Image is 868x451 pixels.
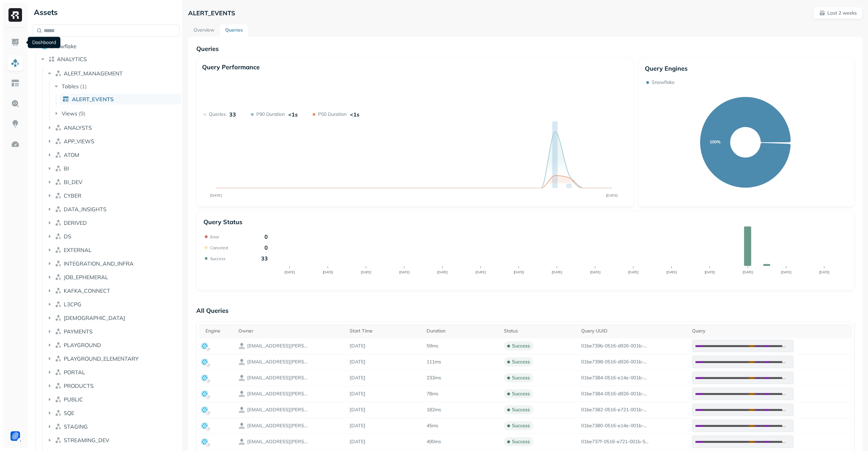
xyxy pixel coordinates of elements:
[46,231,180,242] button: DS
[196,45,854,53] p: Queries
[53,81,181,92] button: Tables(1)
[238,375,245,381] img: owner
[46,367,180,378] button: PORTAL
[64,206,106,213] span: DATA_INSIGHTS
[427,438,441,445] p: 490ms
[64,301,81,308] span: L3CPG
[11,99,20,108] img: Query Explorer
[46,149,180,160] button: ATOM
[55,233,62,240] img: namespace
[64,396,83,403] span: PUBLIC
[581,438,649,445] p: 01be737f-0516-e721-001b-590355560362
[427,391,438,397] p: 78ms
[210,193,222,198] tspan: [DATE]
[209,111,226,118] p: Queries
[46,299,180,310] button: L3CPG
[552,270,562,274] tspan: [DATE]
[399,270,409,274] tspan: [DATE]
[46,272,180,283] button: JOB_EPHEMERAL
[581,343,649,349] p: 01be739b-0516-d926-001b-5903555791b6
[704,270,715,274] tspan: [DATE]
[46,68,180,79] button: ALERT_MANAGEMENT
[819,270,829,274] tspan: [DATE]
[11,120,20,128] img: Insights
[62,83,79,90] span: Tables
[628,270,638,274] tspan: [DATE]
[46,122,180,133] button: ANALYSTS
[80,83,87,90] p: ( 1 )
[55,301,62,308] img: namespace
[188,24,220,37] a: Overview
[743,270,753,274] tspan: [DATE]
[64,355,139,362] span: PLAYGROUND_ELEMENTARY
[64,151,79,158] span: ATOM
[57,56,87,62] span: ANALYTICS
[50,43,77,50] span: Snowflake
[350,375,421,381] p: 2 days ago
[46,136,180,147] button: APP_VIEWS
[590,270,600,274] tspan: [DATE]
[710,139,721,144] text: 100%
[46,380,180,391] button: PRODUCTS
[55,138,62,145] img: namespace
[645,65,847,72] p: Query Engines
[64,410,74,416] span: SQE
[11,38,20,47] img: Dashboard
[427,407,441,413] p: 182ms
[581,328,687,334] div: Query UUID
[238,438,245,445] img: owner
[55,192,62,199] img: namespace
[210,234,219,239] p: Error
[46,353,180,364] button: PLAYGROUND_ELEMENTARY
[64,247,92,253] span: EXTERNAL
[238,343,245,349] img: owner
[55,396,62,403] img: namespace
[8,8,22,22] img: Ryft
[350,438,421,445] p: 2 days ago
[33,7,180,18] div: Assets
[46,394,180,405] button: PUBLIC
[46,408,180,418] button: SQE
[55,287,62,294] img: namespace
[247,343,308,349] p: OR.ALPERT@FORTER.COM
[188,9,235,17] p: ALERT_EVENTS
[581,422,649,429] p: 01be7380-0516-e14e-001b-590355564162
[46,190,180,201] button: CYBER
[284,270,295,274] tspan: [DATE]
[288,111,298,118] p: <1s
[55,151,62,158] img: namespace
[361,270,371,274] tspan: [DATE]
[46,435,180,446] button: STREAMING_DEV
[350,407,421,413] p: 2 days ago
[11,431,20,441] img: Forter
[350,422,421,429] p: 2 days ago
[210,245,228,250] p: Canceled
[64,274,108,281] span: JOB_EPHEMERAL
[264,244,268,251] p: 0
[64,233,71,240] span: DS
[350,359,421,365] p: 2 days ago
[247,407,308,413] p: OR.ALPERT@FORTER.COM
[55,206,62,213] img: namespace
[203,218,242,226] p: Query Status
[512,359,530,365] p: success
[512,343,530,349] p: success
[64,314,125,321] span: [DEMOGRAPHIC_DATA]
[55,410,62,416] img: namespace
[256,111,285,118] p: P90 Duration
[238,391,245,397] img: owner
[247,422,308,429] p: OR.ALPERT@FORTER.COM
[427,422,438,429] p: 45ms
[427,359,441,365] p: 111ms
[512,407,530,413] p: success
[55,247,62,253] img: namespace
[64,328,93,335] span: PAYMENTS
[581,391,649,397] p: 01be7384-0516-d926-001b-590355561766
[247,359,308,365] p: OR.ALPERT@FORTER.COM
[55,274,62,281] img: namespace
[46,245,180,255] button: EXTERNAL
[238,359,245,365] img: owner
[202,63,260,71] p: Query Performance
[64,342,101,348] span: PLAYGROUND
[196,304,854,318] p: All Queries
